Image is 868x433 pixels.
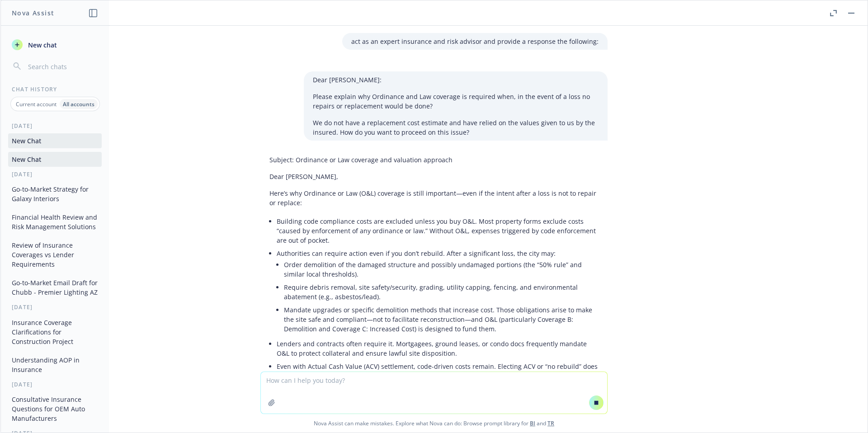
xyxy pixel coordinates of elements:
li: Mandate upgrades or specific demolition methods that increase cost. Those obligations arise to ma... [284,303,599,335]
li: Even with Actual Cash Value (ACV) settlement, code-driven costs remain. Electing ACV or “no rebui... [277,360,599,382]
button: Go-to-Market Strategy for Galaxy Interiors [8,182,102,206]
li: Order demolition of the damaged structure and possibly undamaged portions (the “50% rule” and sim... [284,258,599,281]
button: New Chat [8,152,102,167]
button: Insurance Coverage Clarifications for Construction Project [8,315,102,349]
li: Require debris removal, site safety/security, grading, utility capping, fencing, and environmenta... [284,281,599,303]
p: Current account [16,100,57,108]
div: [DATE] [1,303,109,311]
p: Subject: Ordinance or Law coverage and valuation approach [269,155,599,165]
p: All accounts [63,100,94,108]
h1: Nova Assist [12,8,54,18]
span: Nova Assist can make mistakes. Explore what Nova can do: Browse prompt library for and [4,414,864,433]
p: Dear [PERSON_NAME]: [313,75,599,85]
button: Go-to-Market Email Draft for Chubb - Premier Lighting AZ [8,275,102,300]
li: Lenders and contracts often require it. Mortgagees, ground leases, or condo docs frequently manda... [277,337,599,360]
p: We do not have a replacement cost estimate and have relied on the values given to us by the insur... [313,118,599,137]
button: New Chat [8,133,102,148]
div: Chat History [1,85,109,93]
button: Consultative Insurance Questions for OEM Auto Manufacturers [8,392,102,426]
p: Dear [PERSON_NAME], [269,172,599,181]
div: [DATE] [1,381,109,388]
button: Financial Health Review and Risk Management Solutions [8,210,102,234]
input: Search chats [26,60,98,73]
a: TR [547,419,554,427]
p: act as an expert insurance and risk advisor and provide a response the following: [351,37,599,46]
span: New chat [26,40,57,50]
button: Review of Insurance Coverages vs Lender Requirements [8,238,102,272]
div: [DATE] [1,170,109,178]
a: BI [530,419,535,427]
button: New chat [8,37,102,53]
button: Understanding AOP in Insurance [8,353,102,377]
p: Here’s why Ordinance or Law (O&L) coverage is still important—even if the intent after a loss is ... [269,188,599,207]
div: [DATE] [1,122,109,130]
li: Authorities can require action even if you don’t rebuild. After a significant loss, the city may: [277,247,599,337]
p: Please explain why Ordinance and Law coverage is required when, in the event of a loss no repairs... [313,92,599,111]
li: Building code compliance costs are excluded unless you buy O&L. Most property forms exclude costs... [277,215,599,247]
